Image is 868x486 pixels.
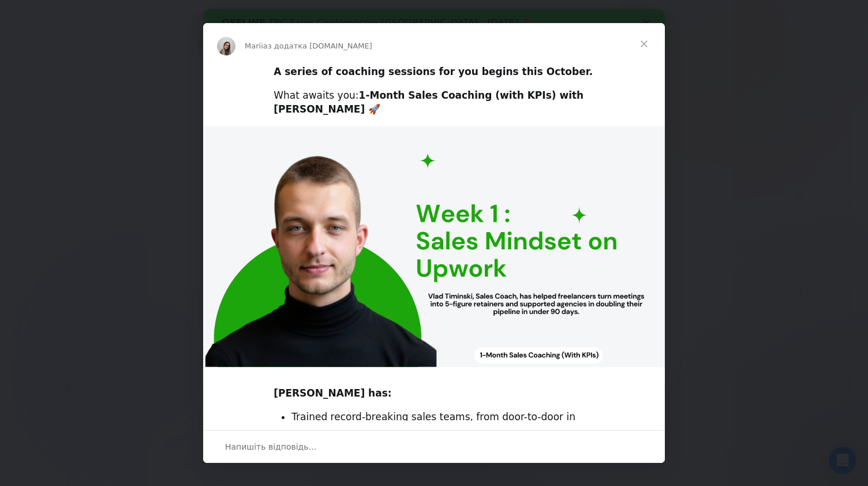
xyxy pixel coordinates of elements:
[623,23,665,65] span: Закрити
[217,37,235,55] img: Profile image for Mariia
[342,20,404,31] a: Register here
[35,20,121,31] b: [PERSON_NAME]
[274,89,594,117] div: What awaits you:
[225,439,317,454] span: Напишіть відповідь…
[274,89,583,115] b: 1-Month Sales Coaching (with KPIs) with [PERSON_NAME] 🚀
[268,42,372,50] span: з додатка [DOMAIN_NAME]
[18,8,62,19] b: OFFLINE
[274,387,391,399] b: [PERSON_NAME] has:
[65,8,166,19] a: TRC Sales Conference
[291,410,594,438] li: Trained record-breaking sales teams, from door-to-door in [GEOGRAPHIC_DATA] to SaaS and Upwork ag...
[440,10,451,17] div: Закрити
[203,430,665,463] div: Відкрити бесіду й відповісти
[274,66,593,77] b: A series of coaching sessions for you begins this October.
[18,8,425,31] div: in [GEOGRAPHIC_DATA] - [DATE] 🎉 Join & experts for Upwork, LinkedIn sales & more 👉🏻 👈🏻
[245,42,268,50] span: Mariia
